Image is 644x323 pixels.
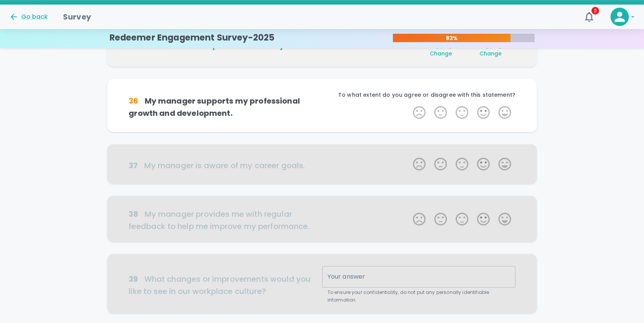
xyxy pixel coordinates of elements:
[393,34,510,42] p: 83%
[479,50,502,57] span: Change
[591,7,599,15] span: 2
[322,91,515,99] p: To what extent do you agree or disagree with this statement?
[580,8,598,26] button: 2
[129,95,322,119] h6: My manager supports my professional growth and development.
[9,12,48,21] button: Go back
[429,50,452,57] span: Change
[63,11,91,23] h1: Survey
[110,32,275,43] h4: Redeemer Engagement Survey-2025
[129,95,138,107] div: 36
